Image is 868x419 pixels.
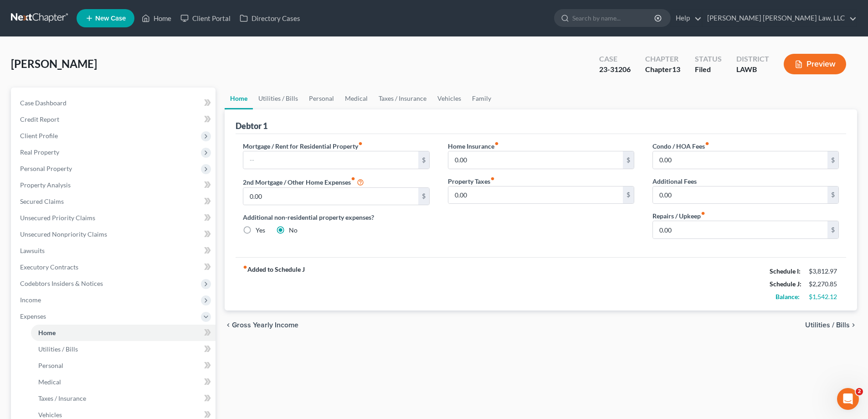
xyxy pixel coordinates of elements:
[13,210,216,226] a: Unsecured Priority Claims
[770,280,801,288] strong: Schedule J:
[784,54,846,74] button: Preview
[243,212,429,222] label: Additional non-residential property expenses?
[736,54,769,64] div: District
[20,296,41,304] span: Income
[805,321,857,329] button: Utilities / Bills chevron_right
[809,292,839,301] div: $1,542.12
[20,132,58,140] span: Client Profile
[850,321,857,329] i: chevron_right
[339,88,373,109] a: Medical
[672,65,680,73] span: 13
[20,279,103,287] span: Codebtors Insiders & Notices
[645,54,680,64] div: Chapter
[13,259,216,275] a: Executory Contracts
[827,186,838,204] div: $
[256,226,265,235] label: Yes
[490,176,495,181] i: fiber_manual_record
[805,321,850,329] span: Utilities / Bills
[467,88,497,109] a: Family
[20,197,64,205] span: Secured Claims
[243,151,418,169] input: --
[31,325,216,341] a: Home
[38,329,56,336] span: Home
[701,211,705,216] i: fiber_manual_record
[13,226,216,243] a: Unsecured Nonpriority Claims
[776,293,800,300] strong: Balance:
[225,321,232,329] i: chevron_left
[232,321,298,329] span: Gross Yearly Income
[38,411,62,419] span: Vehicles
[373,88,432,109] a: Taxes / Insurance
[645,64,680,75] div: Chapter
[652,211,705,221] label: Repairs / Upkeep
[705,141,709,146] i: fiber_manual_record
[137,10,176,26] a: Home
[20,165,72,172] span: Personal Property
[837,388,859,410] iframe: Intercom live chat
[225,321,298,329] button: chevron_left Gross Yearly Income
[418,188,429,205] div: $
[95,15,126,22] span: New Case
[418,151,429,169] div: $
[303,88,339,109] a: Personal
[695,64,722,75] div: Filed
[13,243,216,259] a: Lawsuits
[20,115,59,123] span: Credit Report
[652,141,709,151] label: Condo / HOA Fees
[671,10,702,26] a: Help
[653,151,827,169] input: --
[20,148,59,156] span: Real Property
[652,176,697,186] label: Additional Fees
[38,378,61,386] span: Medical
[20,99,67,107] span: Case Dashboard
[225,88,253,109] a: Home
[653,186,827,204] input: --
[736,64,769,75] div: LAWB
[827,221,838,238] div: $
[770,267,801,275] strong: Schedule I:
[809,267,839,276] div: $3,812.97
[38,362,63,369] span: Personal
[623,186,634,204] div: $
[599,54,631,64] div: Case
[599,64,631,75] div: 23-31206
[448,186,623,204] input: --
[432,88,467,109] a: Vehicles
[809,279,839,289] div: $2,270.85
[176,10,235,26] a: Client Portal
[623,151,634,169] div: $
[351,176,355,181] i: fiber_manual_record
[20,214,95,222] span: Unsecured Priority Claims
[448,151,623,169] input: --
[448,141,499,151] label: Home Insurance
[243,141,363,151] label: Mortgage / Rent for Residential Property
[243,265,305,303] strong: Added to Schedule J
[31,390,216,407] a: Taxes / Insurance
[494,141,499,146] i: fiber_manual_record
[572,10,656,26] input: Search by name...
[13,111,216,128] a: Credit Report
[253,88,303,109] a: Utilities / Bills
[243,265,247,269] i: fiber_manual_record
[856,388,863,395] span: 2
[827,151,838,169] div: $
[31,341,216,357] a: Utilities / Bills
[243,176,364,187] label: 2nd Mortgage / Other Home Expenses
[235,10,305,26] a: Directory Cases
[11,57,97,70] span: [PERSON_NAME]
[13,177,216,193] a: Property Analysis
[289,226,298,235] label: No
[358,141,363,146] i: fiber_manual_record
[20,263,78,271] span: Executory Contracts
[20,181,71,189] span: Property Analysis
[20,247,45,254] span: Lawsuits
[13,193,216,210] a: Secured Claims
[20,312,46,320] span: Expenses
[38,394,86,402] span: Taxes / Insurance
[695,54,722,64] div: Status
[703,10,857,26] a: [PERSON_NAME] [PERSON_NAME] Law, LLC
[38,345,78,353] span: Utilities / Bills
[243,188,418,205] input: --
[236,120,267,131] div: Debtor 1
[20,230,107,238] span: Unsecured Nonpriority Claims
